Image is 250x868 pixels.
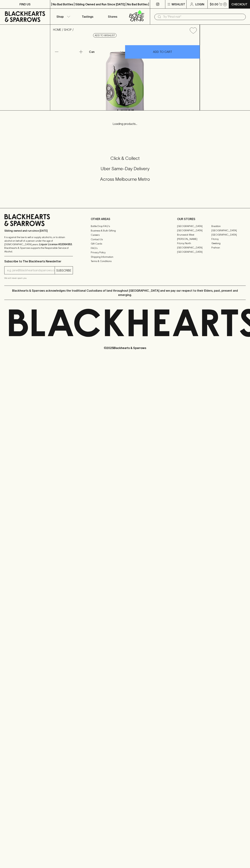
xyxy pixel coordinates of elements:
[55,266,73,274] button: SUBSCRIBE
[56,14,64,19] p: Shop
[153,50,172,54] p: ADD TO CART
[4,122,246,126] p: Loading products...
[4,235,73,253] p: It is against the law to sell or supply alcohol to, or to obtain alcohol on behalf of a person un...
[4,141,246,201] div: Call to action block
[91,259,159,263] a: Terms & Conditions
[188,26,198,35] button: Add to wishlist
[50,9,75,24] button: Shop
[53,28,61,31] a: HOME
[211,233,246,237] a: [GEOGRAPHIC_DATA]
[91,242,159,246] a: Gift Cards
[4,259,73,263] p: Subscribe to The Blackhearts Newsletter
[211,237,246,241] a: Fitzroy
[211,241,246,245] a: Geelong
[91,237,159,241] a: Contact Us
[91,224,159,228] a: Bottle Drop FAQ's
[7,268,55,273] input: e.g. jane@blackheartsandsparrows.com.au
[177,224,211,228] a: [GEOGRAPHIC_DATA]
[4,155,246,161] h5: Click & Collect
[19,2,31,6] p: FIND US
[7,288,243,297] p: Blackhearts & Sparrows acknowledges the traditional Custodians of land throughout [GEOGRAPHIC_DAT...
[4,276,73,280] p: We will never spam you
[177,217,246,221] p: OUR STORES
[56,268,71,273] p: SUBSCRIBE
[100,9,125,24] a: Stores
[231,2,247,6] p: Checkout
[82,14,93,19] p: Tastings
[177,237,211,241] a: [PERSON_NAME]
[4,229,73,233] p: Sibling owned and run since [DATE]
[50,37,200,110] img: 50934.png
[125,45,200,59] button: ADD TO CART
[91,217,159,221] p: OTHER AREAS
[210,2,218,6] p: $0.00
[91,255,159,259] a: Shipping Information
[177,233,211,237] a: Brunswick West
[4,176,246,182] h5: Across Melbourne Metro
[64,28,72,31] a: SHOP
[211,224,246,228] a: Braddon
[4,166,246,172] h5: Uber Same-Day Delivery
[75,9,100,24] a: Tastings
[211,245,246,250] a: Prahran
[88,48,125,55] div: Can
[91,233,159,237] a: Careers
[163,14,243,20] input: Try "Pinot noir"
[91,246,159,250] a: FAQ's
[172,2,185,6] p: Wishlist
[177,228,211,233] a: [GEOGRAPHIC_DATA]
[93,33,117,38] button: Add to wishlist
[177,245,211,250] a: [GEOGRAPHIC_DATA]
[177,241,211,245] a: Fitzroy North
[91,250,159,255] a: Privacy Policy
[211,228,246,233] a: [GEOGRAPHIC_DATA]
[177,250,211,254] a: [GEOGRAPHIC_DATA]
[195,2,204,6] p: Login
[39,243,72,246] strong: Liquor License #32064953
[224,3,226,5] p: 0
[91,228,159,233] a: Business & Bulk Gifting
[108,14,117,19] p: Stores
[89,50,95,54] p: Can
